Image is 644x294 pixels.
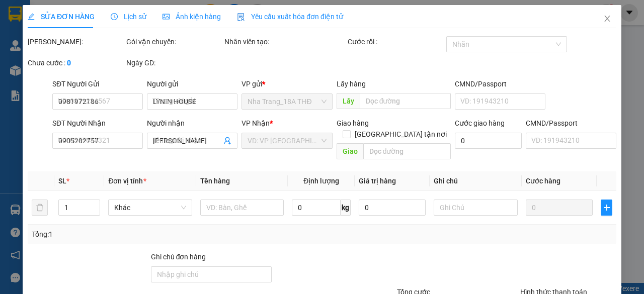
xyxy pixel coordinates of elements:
[351,129,451,140] span: [GEOGRAPHIC_DATA] tận nơi
[114,200,186,215] span: Khác
[52,118,143,129] div: SĐT Người Nhận
[111,13,146,21] span: Lịch sử
[341,200,351,216] span: kg
[32,200,48,216] button: delete
[200,200,284,216] input: VD: Bàn, Ghế
[336,119,368,127] span: Giao hàng
[601,200,612,216] button: plus
[223,137,231,145] span: user-add
[430,171,521,191] th: Ghi chú
[348,36,444,47] div: Cước rồi :
[237,13,245,21] img: icon
[126,36,223,47] div: Gói vận chuyển:
[108,177,146,185] span: Đơn vị tính
[147,118,237,129] div: Người nhận
[147,78,237,89] div: Người gửi
[434,200,517,216] input: Ghi Chú
[303,177,339,185] span: Định lượng
[163,13,221,21] span: Ảnh kiện hàng
[111,13,118,20] span: clock-circle
[28,13,35,20] span: edit
[52,78,143,89] div: SĐT Người Gửi
[224,36,346,47] div: Nhân viên tạo:
[593,5,621,33] button: Close
[363,143,450,159] input: Dọc đường
[28,13,95,21] span: SỬA ĐƠN HÀNG
[248,94,326,109] span: Nha Trang_18A THĐ
[67,59,71,67] b: 0
[126,57,223,68] div: Ngày GD:
[200,177,230,185] span: Tên hàng
[455,78,545,89] div: CMND/Passport
[58,177,66,185] span: SL
[526,118,616,129] div: CMND/Passport
[28,36,124,47] div: [PERSON_NAME]:
[455,133,522,149] input: Cước giao hàng
[359,93,450,109] input: Dọc đường
[163,13,170,20] span: picture
[603,15,611,23] span: close
[601,204,612,212] span: plus
[455,119,505,127] label: Cước giao hàng
[28,57,124,68] div: Chưa cước :
[525,200,593,216] input: 0
[237,13,343,21] span: Yêu cầu xuất hóa đơn điện tử
[150,266,272,282] input: Ghi chú đơn hàng
[32,229,250,240] div: Tổng: 1
[359,177,396,185] span: Giá trị hàng
[525,177,560,185] span: Cước hàng
[150,253,206,261] label: Ghi chú đơn hàng
[336,143,363,159] span: Giao
[242,119,270,127] span: VP Nhận
[336,93,359,109] span: Lấy
[242,78,332,89] div: VP gửi
[336,80,365,88] span: Lấy hàng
